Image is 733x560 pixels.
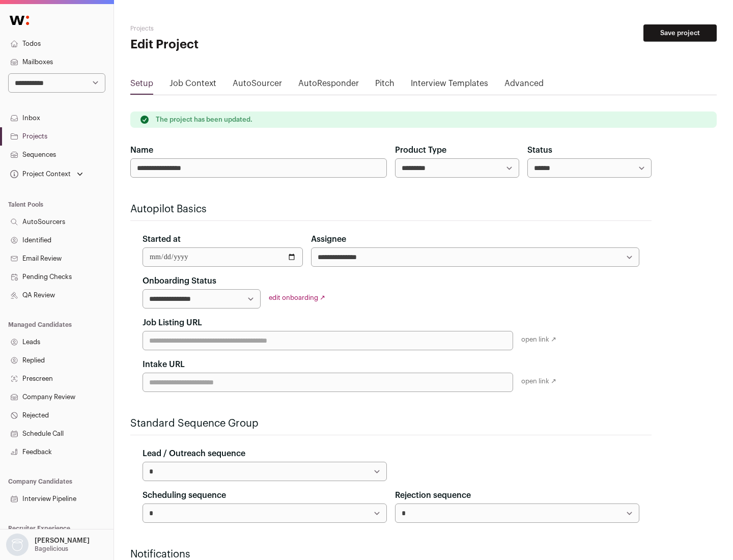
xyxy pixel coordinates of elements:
label: Status [527,144,552,156]
p: Bagelicious [35,545,68,553]
label: Rejection sequence [395,489,471,501]
label: Started at [143,233,181,245]
a: Job Context [170,77,216,94]
label: Name [130,144,153,156]
a: AutoSourcer [233,77,282,94]
label: Job Listing URL [143,317,202,329]
label: Product Type [395,144,446,156]
a: Setup [130,77,153,94]
label: Scheduling sequence [143,489,226,501]
img: Wellfound [4,10,35,31]
button: Open dropdown [4,534,92,556]
button: Open dropdown [8,167,85,181]
label: Intake URL [143,358,185,371]
label: Assignee [311,233,346,245]
h1: Edit Project [130,37,326,53]
a: edit onboarding ↗ [269,294,325,301]
a: Interview Templates [411,77,488,94]
img: nopic.png [6,534,29,556]
p: [PERSON_NAME] [35,537,90,545]
label: Onboarding Status [143,275,216,287]
div: Project Context [8,170,71,178]
a: Advanced [504,77,544,94]
a: Pitch [375,77,394,94]
h2: Projects [130,24,326,33]
a: AutoResponder [298,77,359,94]
label: Lead / Outreach sequence [143,447,245,460]
h2: Autopilot Basics [130,202,652,216]
button: Save project [643,24,717,42]
h2: Standard Sequence Group [130,416,652,431]
p: The project has been updated. [156,116,252,124]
